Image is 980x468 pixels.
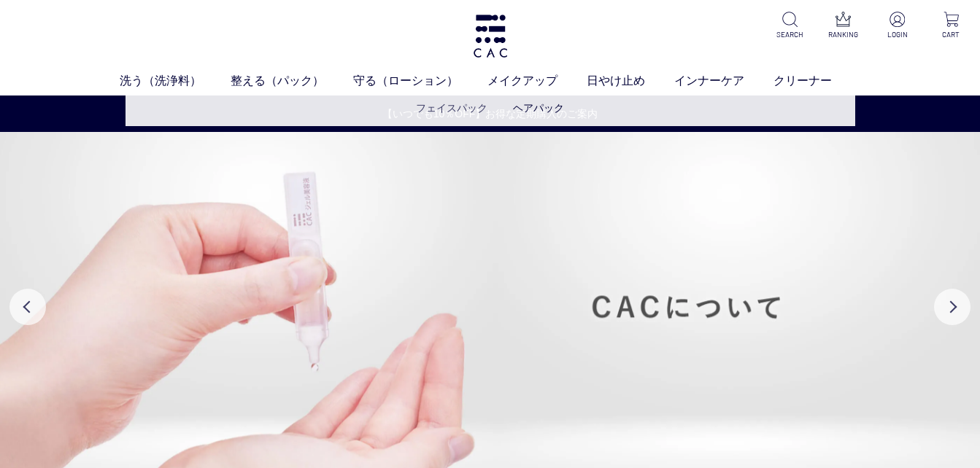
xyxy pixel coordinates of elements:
[880,12,914,40] a: LOGIN
[773,72,861,90] a: クリーナー
[587,72,674,90] a: 日やけ止め
[231,72,353,90] a: 整える（パック）
[826,29,860,40] p: RANKING
[1,106,979,122] a: 【いつでも10％OFF】お得な定期購入のご案内
[674,72,773,90] a: インナーケア
[120,72,231,90] a: 洗う（洗浄料）
[772,29,806,40] p: SEARCH
[880,29,914,40] p: LOGIN
[513,102,564,114] a: ヘアパック
[353,72,487,90] a: 守る（ローション）
[416,102,487,114] a: フェイスパック
[934,12,968,40] a: CART
[471,15,509,58] img: logo
[934,29,968,40] p: CART
[934,289,971,325] button: Next
[9,289,46,325] button: Previous
[772,12,806,40] a: SEARCH
[487,72,587,90] a: メイクアップ
[826,12,860,40] a: RANKING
